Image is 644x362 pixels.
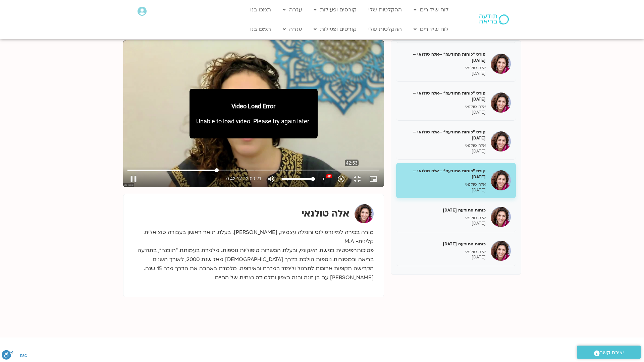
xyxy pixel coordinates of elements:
[279,23,305,36] a: עזרה
[365,23,405,36] a: ההקלטות שלי
[401,143,486,148] p: אלה טולנאי
[247,23,274,36] a: תמכו בנו
[401,110,486,115] p: [DATE]
[401,221,486,226] p: [DATE]
[600,348,624,357] span: יצירת קשר
[491,93,511,113] img: קורס "כוחות התודעה" –אלה טולנאי – 17/06/25
[401,71,486,76] p: [DATE]
[491,241,511,261] img: כוחות התודעה 15.7.25
[401,90,486,102] h5: קורס "כוחות התודעה" –אלה טולנאי – [DATE]
[401,249,486,255] p: אלה טולנאי
[401,148,486,154] p: [DATE]
[491,131,511,152] img: קורס "כוחות התודעה" –אלה טולנאי – 24/06/25
[401,104,486,110] p: אלה טולנאי
[279,3,305,16] a: עזרה
[355,204,374,223] img: אלה טולנאי
[401,182,486,187] p: אלה טולנאי
[401,215,486,221] p: אלה טולנאי
[410,3,452,16] a: לוח שידורים
[302,207,350,220] strong: אלה טולנאי
[310,3,360,16] a: קורסים ופעילות
[401,65,486,71] p: אלה טולנאי
[310,23,360,36] a: קורסים ופעילות
[247,3,274,16] a: תמכו בנו
[365,3,405,16] a: ההקלטות שלי
[401,241,486,247] h5: כוחות התודעה [DATE]
[491,170,511,190] img: קורס "כוחות התודעה" –אלה טולנאי –1/7/25
[577,346,641,359] a: יצירת קשר
[479,14,509,24] img: תודעה בריאה
[401,129,486,141] h5: קורס "כוחות התודעה" –אלה טולנאי – [DATE]
[401,254,486,260] p: [DATE]
[401,168,486,180] h5: קורס "כוחות התודעה" –אלה טולנאי –[DATE]
[401,207,486,213] h5: כוחות התודעה [DATE]
[401,187,486,193] p: [DATE]
[401,51,486,63] h5: קורס "כוחות התודעה" –אלה טולנאי – [DATE]
[491,207,511,227] img: כוחות התודעה 8.7.25
[491,54,511,74] img: קורס "כוחות התודעה" –אלה טולנאי – 03/06/25
[410,23,452,36] a: לוח שידורים
[133,228,374,282] p: מורה בכירה למיינדפולנס וחמלה עצמית, [PERSON_NAME]. בעלת תואר ראשון בעבודה סוציאלית קלינית- M.A פס...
